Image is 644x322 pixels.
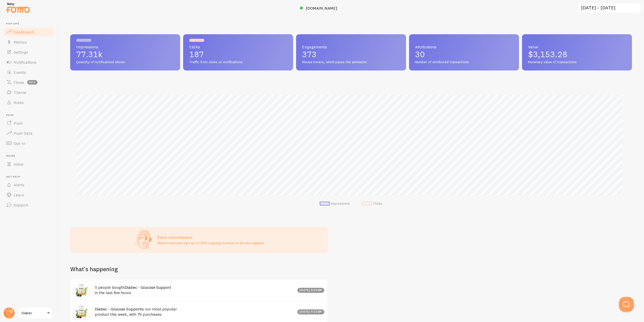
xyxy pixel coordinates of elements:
span: Theme [14,90,26,95]
span: Impressions [76,45,174,49]
p: Share Fomo and earn up to 25% ongoing revenue on all new signups [157,240,264,245]
span: Pop-ups [6,22,55,25]
span: Support [14,202,28,207]
span: Engagements [302,45,400,49]
p: 30 [415,50,513,58]
span: Alerts [14,182,24,187]
p: 77.31k [76,50,174,58]
a: Rules [3,97,55,108]
span: Quantity of notifications shown [76,60,174,64]
span: Flows [14,80,24,85]
span: Number of attributed transactions [415,60,513,64]
span: Inline [6,154,55,158]
a: Dashboard [3,27,55,37]
span: Traffic from clicks on notifications [189,60,287,64]
a: Opt-In [3,138,55,148]
img: fomo-relay-logo-orange.svg [5,1,30,14]
a: Push Data [3,128,55,138]
iframe: Help Scout Beacon - Open [619,297,634,312]
h4: is our most popular product this week, with 79 purchases [95,306,294,317]
span: Settings [14,50,28,55]
span: Opt-In [14,141,25,146]
a: Metrics [3,37,55,47]
a: Learn [3,190,55,200]
span: Monetary value of transactions [528,60,626,64]
span: Inline [14,162,23,167]
a: Notifications [3,57,55,67]
a: Support [3,200,55,210]
span: Diabec [22,310,46,316]
h2: What's happening [70,265,118,273]
h4: 5 people bought in the last few hours [95,285,294,295]
li: Impressions [320,201,350,206]
a: Alerts [3,180,55,190]
div: [DATE] 9:22am [297,309,325,314]
p: 373 [302,50,400,58]
a: Push [3,118,55,128]
span: Metrics [14,40,27,45]
span: Push [14,121,23,126]
a: Events [3,67,55,77]
span: Value [528,45,626,49]
a: Flows beta [3,77,55,87]
span: Learn [14,192,24,197]
span: Mouse hovers, which pause the animation [302,60,400,64]
span: Events [14,70,26,75]
span: $3,153.28 [528,49,567,59]
span: Notifications [14,60,36,65]
span: Clicks [189,45,287,49]
span: Dashboard [14,29,34,34]
a: Theme [3,87,55,97]
a: Diabec [18,307,52,319]
a: Diabec - Glucose Support [95,306,141,311]
span: Get Help [6,175,55,178]
span: Push [6,114,55,117]
span: beta [27,80,37,85]
h3: Earn commission [157,234,264,240]
a: Settings [3,47,55,57]
p: 187 [189,50,287,58]
span: Rules [14,100,24,105]
div: [DATE] 9:22am [297,288,325,293]
a: Inline [3,159,55,169]
span: Attributions [415,45,513,49]
li: Clicks [362,201,382,206]
span: Push Data [14,131,32,136]
a: Diabec - Glucose Support [125,285,171,290]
